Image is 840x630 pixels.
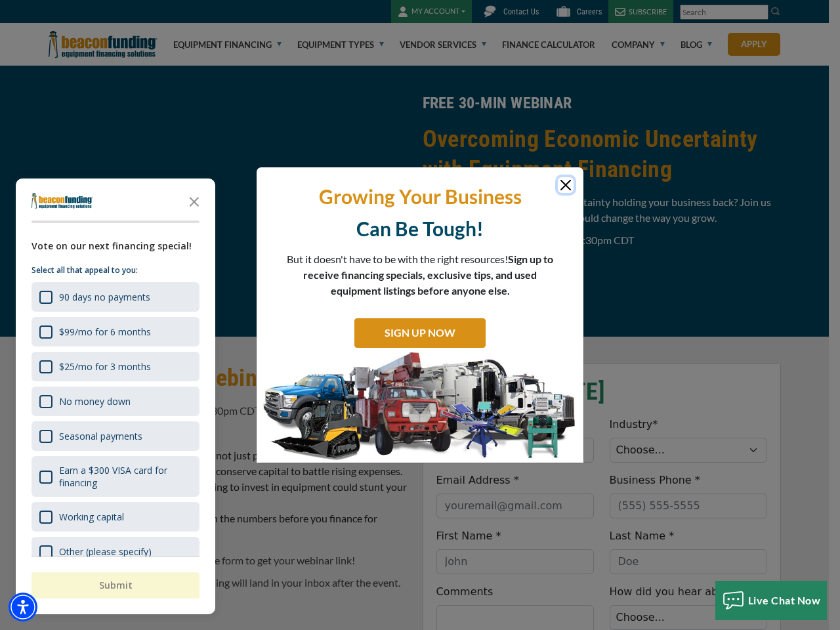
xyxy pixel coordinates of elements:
[303,253,553,297] span: Sign up to receive financing specials, exclusive tips, and used equipment listings before anyone ...
[59,545,152,558] div: Other (please specify)
[257,351,583,463] img: SIGN UP NOW
[59,395,131,408] div: No money down
[31,317,199,346] div: $99/mo for 6 months
[31,537,199,566] div: Other (please specify)
[31,572,199,598] button: Submit
[31,502,199,532] div: Working capital
[31,193,93,209] img: Company logo
[59,360,151,373] div: $25/mo for 3 months
[748,594,821,606] span: Live Chat Now
[16,178,215,614] div: Survey
[266,216,574,241] p: Can Be Tough!
[59,464,192,489] div: Earn a $300 VISA card for financing
[31,456,199,497] div: Earn a $300 VISA card for financing
[31,421,199,451] div: Seasonal payments
[181,188,207,214] button: Close the survey
[266,184,574,209] p: Growing Your Business
[59,291,150,303] div: 90 days no payments
[59,325,151,338] div: $99/mo for 6 months
[59,430,142,442] div: Seasonal payments
[31,387,199,416] div: No money down
[558,177,574,193] button: Close
[59,511,124,523] div: Working capital
[31,239,199,253] div: Vote on our next financing special!
[9,593,37,621] div: Accessibility Menu
[31,352,199,381] div: $25/mo for 3 months
[354,318,486,348] a: SIGN UP NOW
[286,251,554,299] p: But it doesn't have to be with the right resources!
[31,282,199,312] div: 90 days no payments
[31,264,199,277] p: Select all that appeal to you:
[715,581,828,620] button: Live Chat Now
